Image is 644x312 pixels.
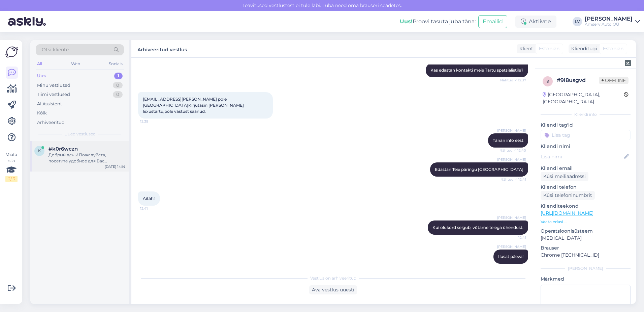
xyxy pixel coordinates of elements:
[541,172,588,181] div: Küsi meiliaadressi
[5,46,18,58] img: Askly Logo
[557,76,599,84] div: # 9l8usgvd
[500,78,526,83] span: Nähtud ✓ 12:37
[625,60,631,66] img: zendesk
[603,45,623,52] span: Estonian
[497,215,526,220] span: [PERSON_NAME]
[435,167,523,172] span: Edastan Teie päringu [GEOGRAPHIC_DATA]
[541,228,631,235] p: Operatsioonisüsteem
[599,77,629,84] span: Offline
[498,254,523,259] span: Ilusat päeva!
[541,210,593,216] a: [URL][DOMAIN_NAME]
[49,152,125,164] div: Добрый день! Пожалуйста, посетите удобное для Вас представительство. Консультант по кузовным рабо...
[541,265,631,271] div: [PERSON_NAME]
[49,146,78,152] span: #k0r6wczn
[543,91,624,105] div: [GEOGRAPHIC_DATA], [GEOGRAPHIC_DATA]
[585,16,640,27] a: [PERSON_NAME]Amserv Auto OÜ
[547,79,549,84] span: 9
[497,157,526,162] span: [PERSON_NAME]
[105,164,125,169] div: [DATE] 14:14
[42,46,69,53] span: Otsi kliente
[310,275,356,281] span: Vestlus on arhiveeritud
[541,219,631,225] p: Vaata edasi ...
[5,152,18,182] div: Vaata siia
[140,206,165,211] span: 12:41
[140,119,165,124] span: 12:39
[432,225,523,230] span: Kui olukord selgub, võtame teiega ühendust.
[541,122,631,129] p: Kliendi tag'id
[501,235,526,240] span: 12:41
[501,264,526,269] span: 12:41
[5,176,18,182] div: 2 / 3
[113,91,123,98] div: 0
[400,18,413,25] b: Uus!
[541,165,631,172] p: Kliendi email
[143,97,245,114] span: [EMAIL_ADDRESS][PERSON_NAME] pole [GEOGRAPHIC_DATA]Kirjutasin [PERSON_NAME] lexustartu,pole vastu...
[497,244,526,249] span: [PERSON_NAME]
[541,244,631,252] p: Brauser
[114,73,123,79] div: 1
[113,82,123,89] div: 0
[36,59,43,68] div: All
[541,191,595,200] div: Küsi telefoninumbrit
[37,82,70,89] div: Minu vestlused
[37,91,70,98] div: Tiimi vestlused
[541,111,631,118] div: Kliendi info
[70,59,82,68] div: Web
[541,276,631,283] p: Märkmed
[541,252,631,259] p: Chrome [TECHNICAL_ID]
[585,16,633,22] div: [PERSON_NAME]
[541,153,623,160] input: Lisa nimi
[38,148,41,153] span: k
[143,196,155,201] span: Aitäh!
[541,143,631,150] p: Kliendi nimi
[430,68,523,73] span: Kas edastan kontakti meie Tartu spetsialistile?
[497,128,526,133] span: [PERSON_NAME]
[541,235,631,242] p: [MEDICAL_DATA]
[37,101,62,107] div: AI Assistent
[500,148,526,153] span: Nähtud ✓ 12:40
[541,130,631,140] input: Lisa tag
[37,73,46,79] div: Uus
[501,177,526,182] span: Nähtud ✓ 12:41
[309,285,357,294] div: Ava vestlus uuesti
[64,131,96,137] span: Uued vestlused
[585,22,633,27] div: Amserv Auto OÜ
[573,17,582,26] div: LV
[400,18,476,26] div: Proovi tasuta juba täna:
[37,119,65,126] div: Arhiveeritud
[107,59,124,68] div: Socials
[137,44,187,53] label: Arhiveeritud vestlus
[493,138,523,143] span: Tänan info eest
[37,110,47,116] div: Kõik
[478,15,507,28] button: Emailid
[569,45,597,52] div: Klienditugi
[517,45,533,52] div: Klient
[541,203,631,210] p: Klienditeekond
[515,16,556,28] div: Aktiivne
[539,45,559,52] span: Estonian
[541,184,631,191] p: Kliendi telefon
